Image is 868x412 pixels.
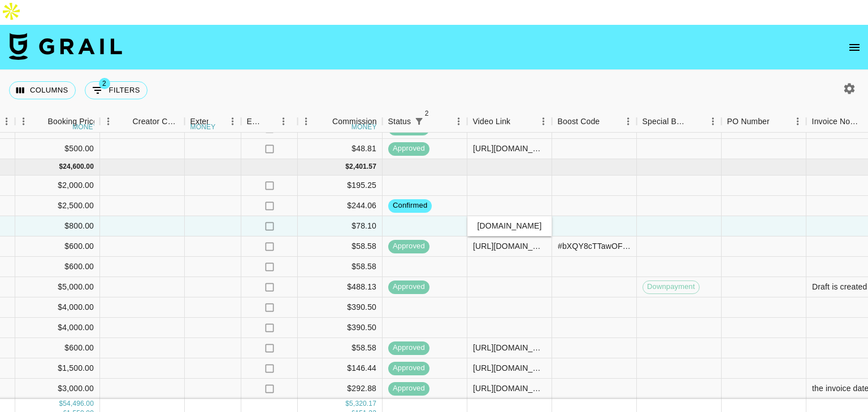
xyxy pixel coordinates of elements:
[15,338,100,358] div: $600.00
[388,383,429,394] span: approved
[388,241,429,252] span: approved
[705,113,722,130] button: Menu
[275,113,292,130] button: Menu
[9,81,76,99] button: Select columns
[72,124,98,130] div: money
[100,111,185,133] div: Creator Commmission Override
[510,113,526,129] button: Sort
[15,113,32,130] button: Menu
[63,162,94,172] div: 24,600.00
[298,176,383,196] div: $195.25
[643,111,689,133] div: Special Booking Type
[388,282,429,292] span: approved
[722,111,806,133] div: PO Number
[117,113,133,129] button: Sort
[298,257,383,277] div: $58.58
[427,113,442,129] button: Sort
[789,113,806,130] button: Menu
[473,111,511,133] div: Video Link
[383,111,467,133] div: Status
[473,383,546,394] div: https://www.instagram.com/reel/DOMkFqREf7N/?igsh=MWUxeDAycXhpdGJkMw==
[100,113,117,130] button: Menu
[298,358,383,379] div: $146.44
[727,111,770,133] div: PO Number
[421,108,432,119] span: 2
[467,111,552,133] div: Video Link
[85,81,147,99] button: Show filters
[411,113,427,129] button: Show filters
[388,363,429,374] span: approved
[241,111,298,133] div: Expenses: Remove Commission?
[345,399,349,409] div: $
[15,139,100,159] div: $500.00
[15,379,100,399] div: $3,000.00
[48,111,98,133] div: Booking Price
[558,240,631,252] div: #bXQY8cTTawOF8k4MKbWlecb6IjgaqpAsI4YcpaCdzOoWsDYEFExPHhrTb0yr7Gc=
[473,342,546,353] div: https://www.tiktok.com/@delly.girl/video/7545532098719927566?_r=1&_t=ZT-8zOcHQNJ88c
[209,113,224,129] button: Sort
[637,111,722,133] div: Special Booking Type
[298,236,383,257] div: $58.58
[388,123,429,134] span: approved
[133,111,179,133] div: Creator Commmission Override
[450,113,467,130] button: Menu
[59,162,63,172] div: $
[224,113,241,130] button: Menu
[15,318,100,338] div: $4,000.00
[349,162,376,172] div: 2,401.57
[345,162,349,172] div: $
[351,124,377,130] div: money
[15,236,100,257] div: $600.00
[99,78,110,89] span: 2
[15,216,100,236] div: $800.00
[332,111,377,133] div: Commission
[388,111,411,133] div: Status
[298,338,383,358] div: $58.58
[843,36,866,59] button: open drawer
[190,124,216,130] div: money
[63,399,94,409] div: 54,496.00
[473,143,546,154] div: https://www.tiktok.com/@valeriia.vakar/video/7537013697881902366?_t=ZP-8ylbSlff9Ch&_r=1
[600,113,615,129] button: Sort
[689,113,705,129] button: Sort
[643,282,699,292] span: Downpayment
[15,277,100,297] div: $5,000.00
[473,362,546,374] div: https://www.tiktok.com/@karenardilad/video/7543418824805125407?_t=ZS-8zZ8Zqo7IAq&_r=1
[263,113,279,129] button: Sort
[316,113,332,129] button: Sort
[15,176,100,196] div: $2,000.00
[473,122,546,134] div: https://www.instagram.com/reel/DN9On4fAcC5/?igsh=azNxZzg2MmU3aHU2
[59,399,63,409] div: $
[535,113,552,130] button: Menu
[15,196,100,216] div: $2,500.00
[620,113,637,130] button: Menu
[298,216,383,236] div: $78.10
[388,200,432,211] span: confirmed
[298,379,383,399] div: $292.88
[15,358,100,379] div: $1,500.00
[298,318,383,338] div: $390.50
[812,111,858,133] div: Invoice Notes
[388,343,429,353] span: approved
[32,113,48,129] button: Sort
[9,33,122,60] img: Grail Talent
[558,111,600,133] div: Boost Code
[388,143,429,154] span: approved
[349,399,376,409] div: 5,320.17
[298,139,383,159] div: $48.81
[473,240,546,252] div: https://www.tiktok.com/@valeriia.vakar/video/7548486505107361055?_t=ZP-8zc9M9BwALW&_r=1
[298,196,383,216] div: $244.06
[298,113,315,130] button: Menu
[770,113,785,129] button: Sort
[15,297,100,318] div: $4,000.00
[15,257,100,277] div: $600.00
[247,111,263,133] div: Expenses: Remove Commission?
[552,111,637,133] div: Boost Code
[298,277,383,297] div: $488.13
[411,113,427,129] div: 2 active filters
[298,297,383,318] div: $390.50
